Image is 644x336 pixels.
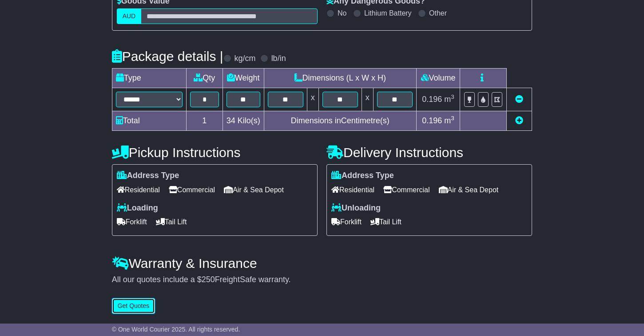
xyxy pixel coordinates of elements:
h4: Warranty & Insurance [112,256,533,271]
sup: 3 [451,93,454,100]
td: x [307,88,318,111]
span: Residential [331,183,374,197]
span: 34 [227,116,235,125]
span: Forklift [117,215,147,229]
td: Type [112,69,186,88]
td: Dimensions in Centimetre(s) [264,111,416,131]
td: 1 [186,111,223,131]
span: © One World Courier 2025. All rights reserved. [112,326,240,333]
label: AUD [117,8,142,24]
span: Air & Sea Depot [439,183,499,197]
label: Other [429,9,447,17]
sup: 3 [451,115,454,121]
span: Commercial [169,183,215,197]
a: Remove this item [515,95,523,104]
div: All our quotes include a $ FreightSafe warranty. [112,275,533,285]
label: Unloading [331,203,381,213]
span: Commercial [383,183,429,197]
span: m [444,116,454,125]
label: Address Type [331,171,394,181]
span: Tail Lift [370,215,402,229]
label: kg/cm [235,54,256,64]
a: Add new item [515,116,523,125]
td: Volume [416,69,460,88]
span: 0.196 [422,116,442,125]
td: Weight [223,69,264,88]
span: 0.196 [422,95,442,104]
td: Qty [186,69,223,88]
span: Residential [117,183,160,197]
span: 250 [202,275,215,284]
td: x [362,88,373,111]
span: m [444,95,454,104]
h4: Delivery Instructions [326,145,532,160]
label: Lithium Battery [364,9,412,17]
button: Get Quotes [112,298,155,314]
label: lb/in [271,54,286,64]
span: Air & Sea Depot [224,183,284,197]
td: Dimensions (L x W x H) [264,69,416,88]
label: Loading [117,203,158,213]
span: Forklift [331,215,362,229]
h4: Package details | [112,49,223,64]
label: Address Type [117,171,179,181]
label: No [338,9,346,17]
td: Kilo(s) [223,111,264,131]
td: Total [112,111,186,131]
h4: Pickup Instructions [112,145,318,160]
span: Tail Lift [156,215,187,229]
